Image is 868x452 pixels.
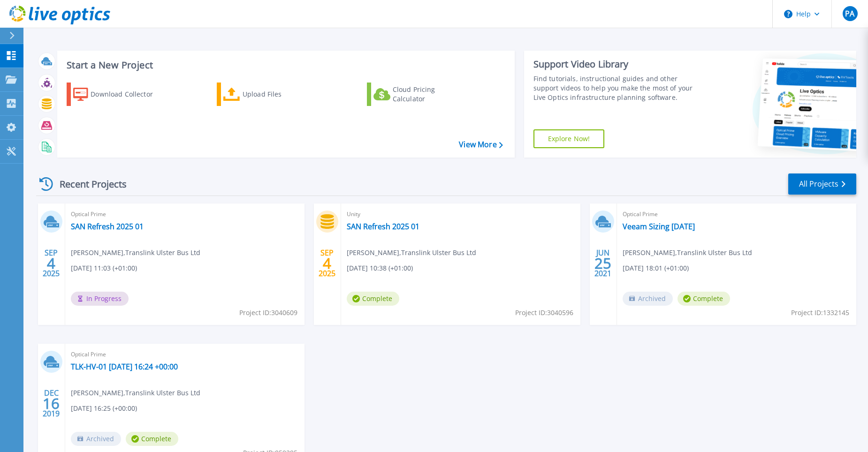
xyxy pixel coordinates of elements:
a: SAN Refresh 2025 01 [347,222,419,231]
span: [DATE] 16:25 (+00:00) [71,403,137,414]
span: [PERSON_NAME] , Translink Ulster Bus Ltd [71,388,200,398]
span: Optical Prime [71,209,299,219]
div: Download Collector [91,85,166,104]
span: Complete [347,292,399,306]
span: Project ID: 3040596 [515,308,573,318]
span: 16 [43,399,60,407]
a: Cloud Pricing Calculator [367,83,472,106]
span: [PERSON_NAME] , Translink Ulster Bus Ltd [623,248,752,258]
a: TLK-HV-01 [DATE] 16:24 +00:00 [71,362,178,371]
a: Veeam Sizing [DATE] [623,222,695,231]
span: Optical Prime [71,349,299,360]
a: View More [459,140,503,149]
div: SEP 2025 [318,246,336,280]
span: [DATE] 10:38 (+01:00) [347,263,413,273]
div: Upload Files [243,85,318,104]
span: [DATE] 11:03 (+01:00) [71,263,137,273]
h3: Start a New Project [67,60,503,70]
div: Support Video Library [533,58,702,70]
a: Explore Now! [533,129,605,148]
a: SAN Refresh 2025 01 [71,222,144,231]
span: Archived [623,292,673,306]
div: SEP 2025 [42,246,60,280]
a: Upload Files [217,83,321,106]
span: [PERSON_NAME] , Translink Ulster Bus Ltd [347,248,476,258]
span: Complete [678,292,730,306]
span: Project ID: 1332145 [791,308,849,318]
div: Recent Projects [36,173,139,196]
span: 25 [594,259,611,267]
div: Cloud Pricing Calculator [393,85,468,104]
span: 4 [323,259,331,267]
span: In Progress [71,292,129,306]
span: [DATE] 18:01 (+01:00) [623,263,689,273]
div: Find tutorials, instructional guides and other support videos to help you make the most of your L... [533,74,702,102]
span: 4 [47,259,55,267]
a: All Projects [788,173,856,195]
span: Archived [71,432,121,446]
a: Download Collector [67,83,171,106]
span: [PERSON_NAME] , Translink Ulster Bus Ltd [71,248,200,258]
div: JUN 2021 [594,246,612,280]
span: Project ID: 3040609 [239,308,297,318]
span: Complete [126,432,178,446]
span: PA [845,10,854,17]
span: Unity [347,209,575,219]
div: DEC 2019 [42,386,60,421]
span: Optical Prime [623,209,851,219]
